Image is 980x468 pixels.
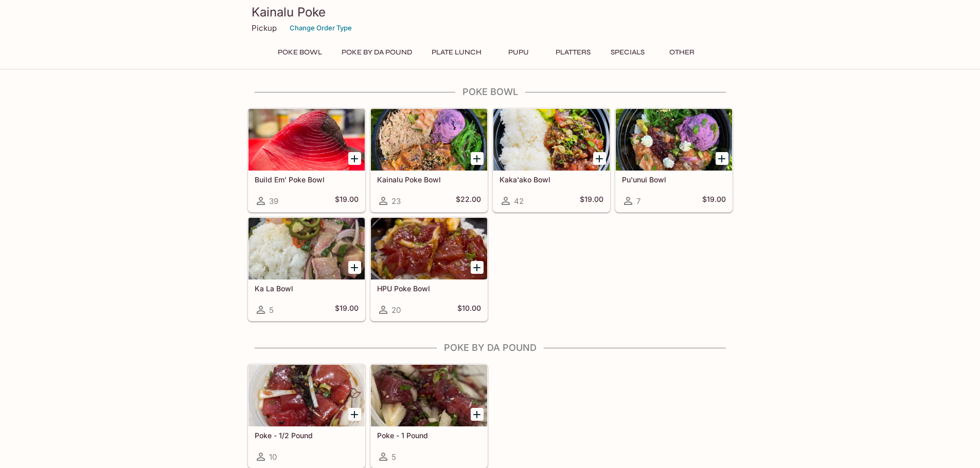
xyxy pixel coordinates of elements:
div: Poke - 1 Pound [371,365,487,426]
div: Kaka'ako Bowl [493,109,610,171]
h5: Ka La Bowl [255,284,359,293]
div: Kainalu Poke Bowl [371,109,487,171]
span: 39 [269,196,278,206]
h5: Poke - 1/2 Pound [255,431,359,440]
h5: $22.00 [456,195,481,207]
h5: $19.00 [335,195,359,207]
span: 42 [514,196,524,206]
h5: Pu'unui Bowl [622,175,726,184]
h5: HPU Poke Bowl [377,284,481,293]
div: Build Em' Poke Bowl [248,109,365,171]
a: Poke - 1 Pound5 [370,364,488,468]
button: Add Kaka'ako Bowl [593,152,606,165]
a: Kainalu Poke Bowl23$22.00 [370,108,488,212]
span: 5 [391,452,396,462]
button: Add Poke - 1/2 Pound [348,408,361,421]
button: Platters [550,45,596,60]
span: 10 [269,452,277,462]
h5: Poke - 1 Pound [377,431,481,440]
button: Specials [604,45,651,60]
button: Pupu [495,45,542,60]
button: Poke Bowl [272,45,328,60]
p: Pickup [252,23,277,33]
button: Poke By Da Pound [336,45,418,60]
span: 5 [269,305,274,315]
h5: Build Em' Poke Bowl [255,175,359,184]
div: Ka La Bowl [248,218,365,279]
span: 20 [391,305,401,315]
div: Pu'unui Bowl [616,109,732,171]
a: Kaka'ako Bowl42$19.00 [493,108,610,212]
a: HPU Poke Bowl20$10.00 [370,217,488,321]
h4: Poke By Da Pound [247,342,733,353]
h5: $19.00 [580,195,603,207]
div: Poke - 1/2 Pound [248,365,365,426]
a: Build Em' Poke Bowl39$19.00 [248,108,365,212]
h3: Kainalu Poke [252,4,729,20]
span: 7 [636,196,640,206]
a: Pu'unui Bowl7$19.00 [615,108,733,212]
button: Add Pu'unui Bowl [716,152,728,165]
a: Ka La Bowl5$19.00 [248,217,365,321]
h4: Poke Bowl [247,86,733,98]
h5: Kaka'ako Bowl [500,175,603,184]
a: Poke - 1/2 Pound10 [248,364,365,468]
button: Add Ka La Bowl [348,261,361,274]
button: Change Order Type [285,20,357,36]
button: Add HPU Poke Bowl [471,261,484,274]
h5: $10.00 [457,304,481,316]
button: Add Build Em' Poke Bowl [348,152,361,165]
div: HPU Poke Bowl [371,218,487,279]
h5: $19.00 [702,195,726,207]
button: Add Kainalu Poke Bowl [471,152,484,165]
h5: $19.00 [335,304,359,316]
button: Plate Lunch [426,45,487,60]
button: Add Poke - 1 Pound [471,408,484,421]
button: Other [659,45,705,60]
h5: Kainalu Poke Bowl [377,175,481,184]
span: 23 [391,196,401,206]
